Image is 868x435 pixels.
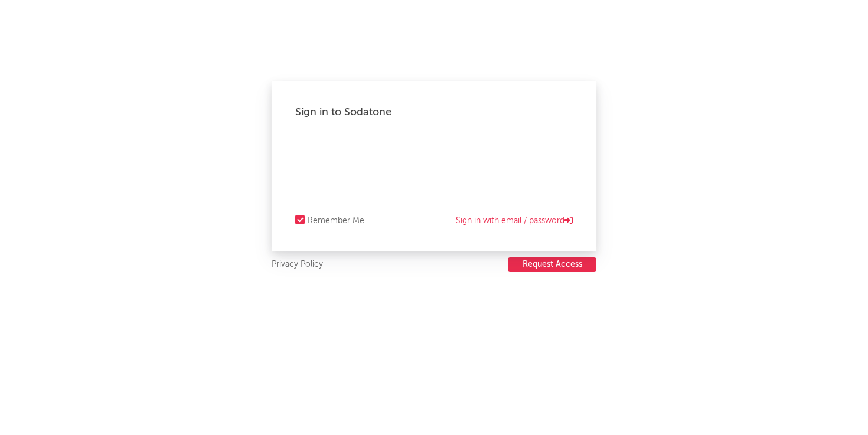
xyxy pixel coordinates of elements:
[295,105,573,119] div: Sign in to Sodatone
[272,257,323,272] a: Privacy Policy
[508,257,596,272] button: Request Access
[308,214,364,228] div: Remember Me
[508,257,596,272] a: Request Access
[456,214,573,228] a: Sign in with email / password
